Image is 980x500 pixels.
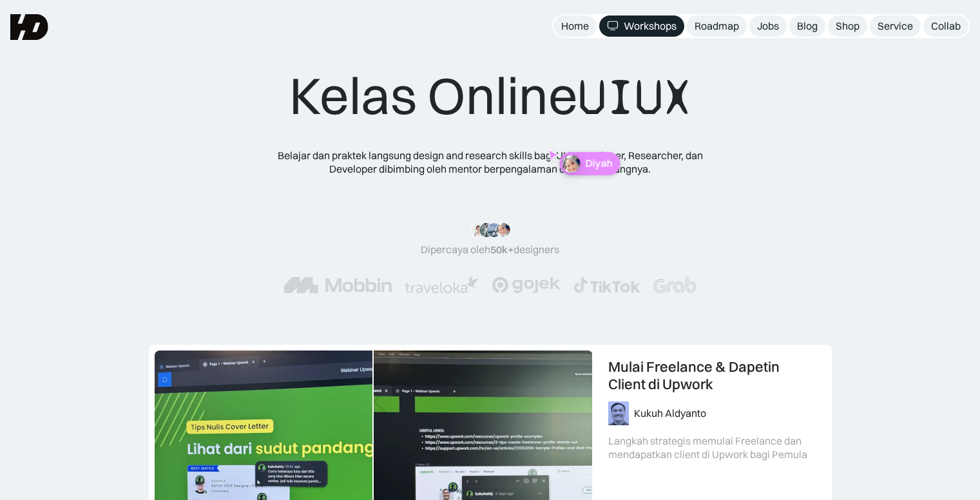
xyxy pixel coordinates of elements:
div: Shop [836,19,860,33]
div: Belajar dan praktek langsung design and research skills bagi UI UX Designer, Researcher, dan Deve... [258,149,722,176]
div: Service [878,19,913,33]
div: Kelas Online [289,64,691,128]
div: Jobs [757,19,779,33]
a: Shop [828,15,867,37]
a: Service [870,15,921,37]
span: UIUX [578,66,691,128]
div: Blog [797,19,818,33]
a: Jobs [749,15,787,37]
a: Collab [923,15,968,37]
span: 50k+ [490,243,514,256]
div: Dipercaya oleh designers [421,243,559,256]
a: Roadmap [687,15,747,37]
div: Roadmap [695,19,739,33]
div: Workshops [624,19,677,33]
div: Collab [931,19,961,33]
a: Blog [789,15,825,37]
p: Diyah [585,157,612,169]
div: Home [561,19,589,33]
a: Home [553,15,597,37]
a: Workshops [599,15,684,37]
